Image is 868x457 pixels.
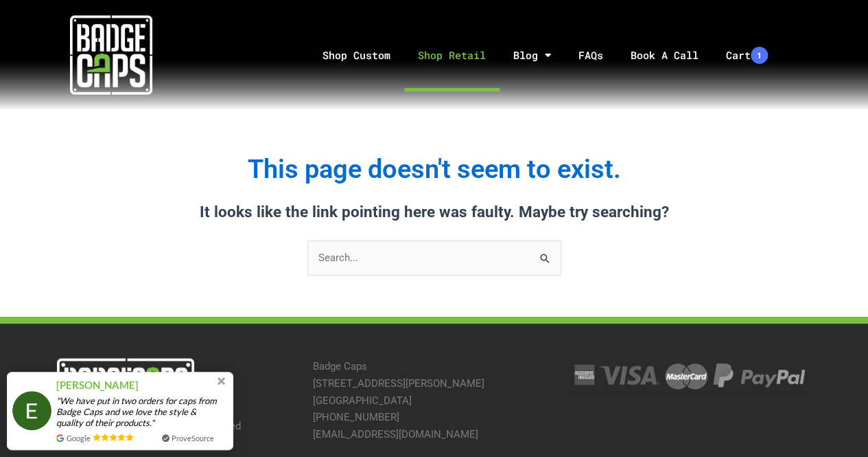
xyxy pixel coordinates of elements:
[67,432,91,444] span: Google
[57,358,194,404] img: badgecaps horizontal logo with green accent
[500,19,565,91] a: Blog
[56,434,64,442] img: provesource review source
[566,358,808,392] img: Credit Cards Accepted
[565,19,617,91] a: FAQs
[530,241,561,269] input: Search
[56,377,139,393] span: [PERSON_NAME]
[12,391,51,430] img: provesource social proof notification image
[56,395,228,428] span: "We have put in two orders for caps from Badge Caps and we love the style & quality of their prod...
[70,14,152,96] img: badgecaps white logo with green acccent
[313,411,399,423] a: [PHONE_NUMBER]
[172,432,214,444] a: ProveSource
[712,19,782,91] a: Cart1
[617,19,712,91] a: Book A Call
[223,19,868,91] nav: Menu
[799,391,868,457] iframe: Chat Widget
[404,19,500,91] a: Shop Retail
[313,360,484,407] a: Badge Caps[STREET_ADDRESS][PERSON_NAME][GEOGRAPHIC_DATA]
[309,19,404,91] a: Shop Custom
[313,428,478,441] a: [EMAIL_ADDRESS][DOMAIN_NAME]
